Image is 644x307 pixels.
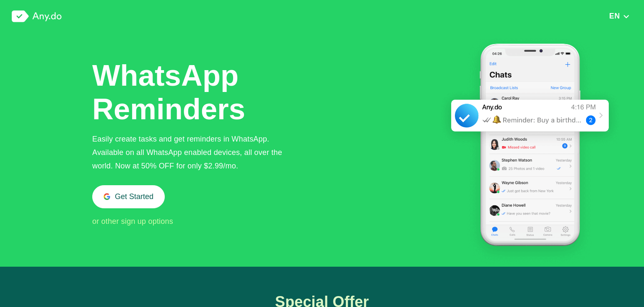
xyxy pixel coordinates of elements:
span: EN [609,12,620,20]
img: down [623,13,630,19]
button: Get Started [92,185,165,208]
h1: WhatsApp Reminders [92,59,247,126]
button: EN [607,11,632,21]
div: Easily create tasks and get reminders in WhatsApp. Available on all WhatsApp enabled devices, all... [92,132,296,173]
span: or other sign up options [92,217,173,226]
img: WhatsApp Tasks & Reminders [440,33,620,267]
img: logo [12,10,62,22]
